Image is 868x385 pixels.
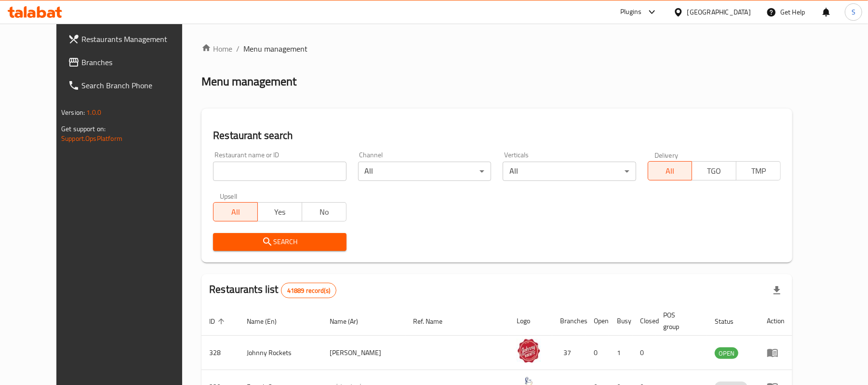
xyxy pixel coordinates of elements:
[552,306,586,336] th: Branches
[60,27,201,51] a: Restaurants Management
[81,80,194,91] span: Search Branch Phone
[586,336,609,370] td: 0
[209,282,336,298] h2: Restaurants list
[852,7,855,17] span: S
[765,279,788,302] div: Export file
[715,348,738,359] span: OPEN
[302,202,347,221] button: No
[654,151,679,158] label: Delivery
[740,164,777,178] span: TMP
[213,233,346,251] button: Search
[61,132,122,145] a: Support.OpsPlatform
[759,306,792,336] th: Action
[220,192,238,199] label: Upsell
[262,205,298,219] span: Yes
[648,161,693,180] button: All
[213,162,346,181] input: Search for restaurant name or ID..
[243,43,307,55] span: Menu management
[609,306,632,336] th: Busy
[86,106,101,119] span: 1.0.0
[213,202,258,221] button: All
[632,336,655,370] td: 0
[306,205,343,219] span: No
[281,286,336,295] span: 41889 record(s)
[652,164,689,178] span: All
[414,316,455,327] span: Ref. Name
[509,306,552,336] th: Logo
[217,205,254,219] span: All
[201,43,792,55] nav: breadcrumb
[620,6,641,18] div: Plugins
[552,336,586,370] td: 37
[209,316,227,327] span: ID
[715,347,738,359] div: OPEN
[201,43,232,55] a: Home
[503,162,636,181] div: All
[358,162,491,181] div: All
[81,56,194,68] span: Branches
[632,306,655,336] th: Closed
[221,236,338,248] span: Search
[61,106,85,119] span: Version:
[236,43,240,55] li: /
[60,51,201,74] a: Branches
[586,306,609,336] th: Open
[715,316,746,327] span: Status
[330,316,371,327] span: Name (Ar)
[663,309,695,332] span: POS group
[322,336,406,370] td: [PERSON_NAME]
[239,336,322,370] td: Johnny Rockets
[213,128,781,143] h2: Restaurant search
[736,161,781,180] button: TMP
[696,164,733,178] span: TGO
[767,347,785,358] div: Menu
[60,74,201,97] a: Search Branch Phone
[257,202,302,221] button: Yes
[517,339,541,363] img: Johnny Rockets
[609,336,632,370] td: 1
[201,74,296,89] h2: Menu management
[281,283,336,298] div: Total records count
[81,33,194,45] span: Restaurants Management
[687,7,751,17] div: [GEOGRAPHIC_DATA]
[247,316,289,327] span: Name (En)
[692,161,736,180] button: TGO
[201,336,239,370] td: 328
[61,123,106,135] span: Get support on:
